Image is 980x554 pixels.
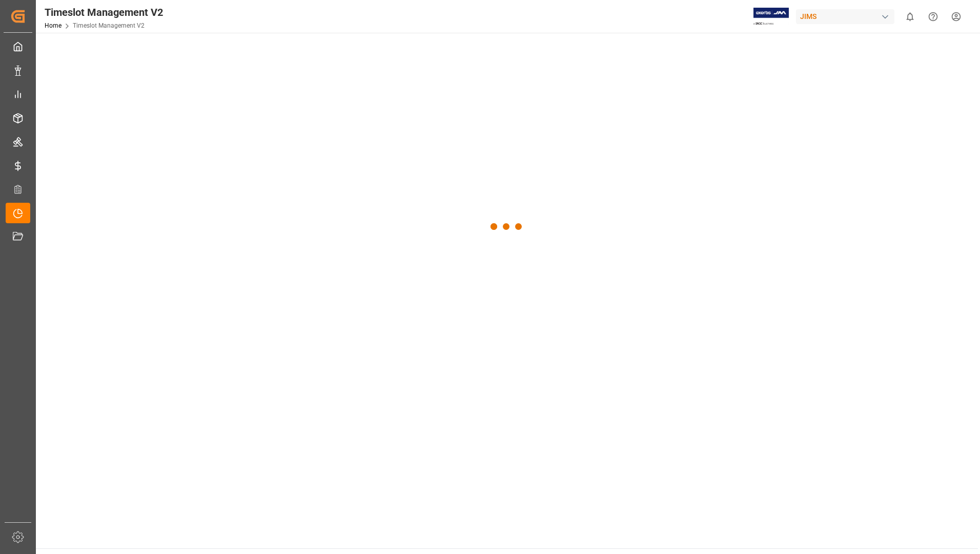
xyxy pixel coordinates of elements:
[796,9,894,24] div: JIMS
[796,7,899,26] button: JIMS
[922,5,945,28] button: Help Center
[753,8,789,26] img: Exertis%20JAM%20-%20Email%20Logo.jpg_1722504956.jpg
[899,5,922,28] button: show 0 new notifications
[45,5,163,20] div: Timeslot Management V2
[45,22,62,29] a: Home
